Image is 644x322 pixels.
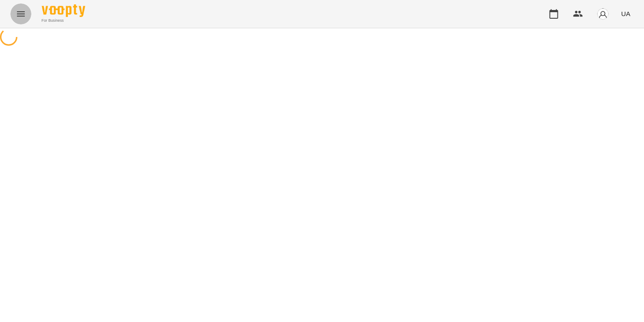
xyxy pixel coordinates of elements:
img: Voopty Logo [42,4,85,17]
span: For Business [42,18,85,23]
span: UA [621,9,630,18]
button: Menu [10,3,31,24]
img: avatar_s.png [597,8,609,20]
button: UA [617,6,634,22]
